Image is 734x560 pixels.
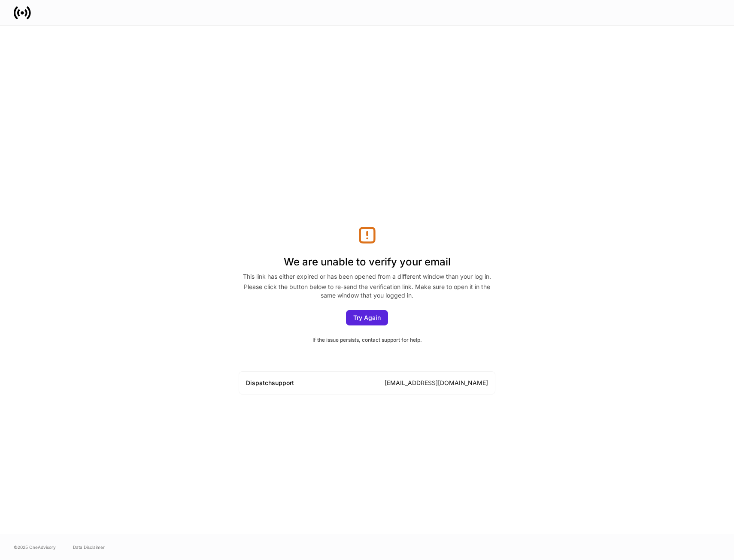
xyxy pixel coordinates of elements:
[239,336,495,344] div: If the issue persists, contact support for help.
[246,379,294,387] div: Dispatch support
[239,245,495,272] h1: We are unable to verify your email
[73,544,105,551] a: Data Disclaimer
[14,544,56,551] span: © 2025 OneAdvisory
[239,272,495,283] div: This link has either expired or has been opened from a different window than your log in.
[353,315,381,321] div: Try Again
[385,379,488,386] a: [EMAIL_ADDRESS][DOMAIN_NAME]
[239,283,495,300] div: Please click the button below to re-send the verification link. Make sure to open it in the same ...
[346,310,388,325] button: Try Again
